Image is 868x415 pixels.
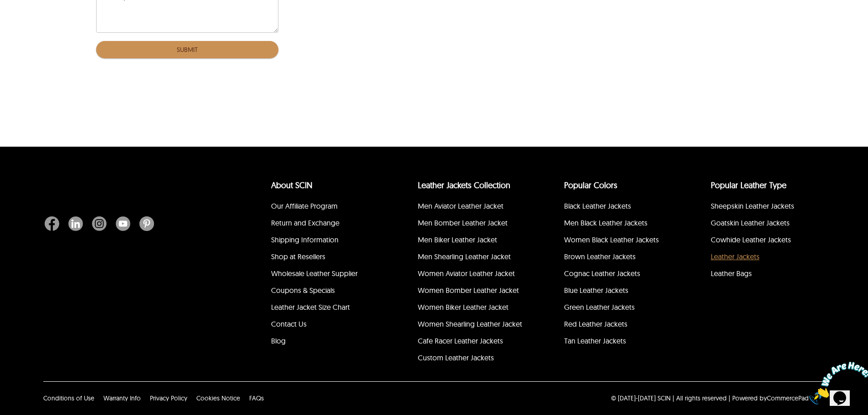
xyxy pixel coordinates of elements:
img: Linkedin [68,216,83,231]
img: Pinterest [139,216,154,231]
a: Privacy Policy [150,394,187,402]
a: Leather Jackets [711,252,760,261]
img: Instagram [92,216,107,231]
a: Shop at Resellers [271,252,325,261]
li: Coupons & Specials [270,283,380,300]
li: Cognac Leather Jackets [563,266,673,283]
a: Women Black Leather Jackets [564,235,659,244]
button: Submit [96,41,278,58]
a: Wholesale Leather Supplier [271,269,358,278]
li: Sheepskin Leather Jackets [709,199,820,216]
a: popular leather jacket colors [564,180,617,190]
a: Return and Exchange [271,218,339,227]
li: Men Shearling Leather Jacket [416,250,527,266]
li: Red Leather Jackets [563,317,673,334]
li: Women Biker Leather Jacket [416,300,527,317]
a: About SCIN [271,180,313,190]
li: Custom Leather Jackets [416,351,527,368]
li: Shipping Information [270,233,380,250]
li: Tan Leather Jackets [563,334,673,351]
div: Powered by [732,394,809,403]
li: Women Shearling Leather Jacket [416,317,527,334]
a: Women Shearling Leather Jacket [418,319,522,328]
a: Men Shearling Leather Jacket [418,252,511,261]
a: FAQs [249,394,264,402]
li: Women Aviator Leather Jacket [416,266,527,283]
a: Cowhide Leather Jackets [711,235,791,244]
li: Men Bomber Leather Jacket [416,216,527,233]
a: Our Affiliate Program [271,201,338,210]
a: Women Biker Leather Jacket [418,302,508,312]
a: Tan Leather Jackets [564,336,626,345]
div: | [729,394,730,403]
li: Women Black Leather Jackets [563,233,673,250]
a: Goatskin Leather Jackets [711,218,790,227]
a: Green Leather Jackets [564,302,635,312]
a: Men Biker Leather Jacket [418,235,497,244]
a: Facebook [45,216,64,231]
a: Warranty Info [103,394,141,402]
li: Return and Exchange [270,216,380,233]
li: Shop at Resellers [270,250,380,266]
li: Our Affiliate Program [270,199,380,216]
li: Cafe Racer Leather Jackets [416,334,527,351]
a: Coupons & Specials [271,286,335,295]
a: Pinterest [135,216,154,231]
li: Leather Jacket Size Chart [270,300,380,317]
img: Facebook [45,216,59,231]
iframe: chat widget [812,358,868,401]
a: Red Leather Jackets [564,319,627,328]
a: Linkedin [64,216,87,231]
li: Black Leather Jackets [563,199,673,216]
a: Cognac Leather Jackets [564,269,640,278]
li: Brown Leather Jackets [563,250,673,266]
li: Men Biker Leather Jacket [416,233,527,250]
a: eCommerce builder by CommercePad [811,390,824,407]
li: Contact Us [270,317,380,334]
li: Cowhide Leather Jackets [709,233,820,250]
img: Chat attention grabber [4,4,60,40]
li: Green Leather Jackets [563,300,673,317]
a: Black Leather Jackets [564,201,631,210]
a: Leather Jacket Size Chart [271,302,350,312]
li: Men Black Leather Jackets [563,216,673,233]
img: Youtube [116,216,130,231]
a: Instagram [87,216,111,231]
a: Women Bomber Leather Jacket [418,286,519,295]
a: Blue Leather Jackets [564,286,628,295]
a: Men Black Leather Jackets [564,218,647,227]
a: Leather Bags [711,269,752,278]
li: Leather Bags [709,266,820,283]
li: Goatskin Leather Jackets [709,216,820,233]
li: Blog [270,334,380,351]
a: Women Aviator Leather Jacket [418,269,515,278]
a: Leather Jackets Collection [418,180,510,190]
a: Men Bomber Leather Jacket [418,218,508,227]
a: Custom Leather Jackets [418,353,494,362]
li: Blue Leather Jackets [563,283,673,300]
li: Women Bomber Leather Jacket [416,283,527,300]
a: Shipping Information [271,235,339,244]
a: Cookies Notice [196,394,240,402]
img: eCommerce builder by CommercePad [809,390,824,405]
li: Leather Jackets [709,250,820,266]
a: Men Aviator Leather Jacket [418,201,503,210]
a: Contact Us [271,319,307,328]
span: 1 [4,4,7,11]
a: Brown Leather Jackets [564,252,636,261]
a: Sheepskin Leather Jackets [711,201,794,210]
a: CommercePad [767,394,809,402]
a: Blog [271,336,286,345]
li: Wholesale Leather Supplier [270,266,380,283]
a: Cafe Racer Leather Jackets [418,336,503,345]
a: Youtube [111,216,135,231]
p: © [DATE]-[DATE] SCIN | All rights reserved [611,394,727,403]
a: Conditions of Use [43,394,94,402]
a: Popular Leather Type [711,180,786,190]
